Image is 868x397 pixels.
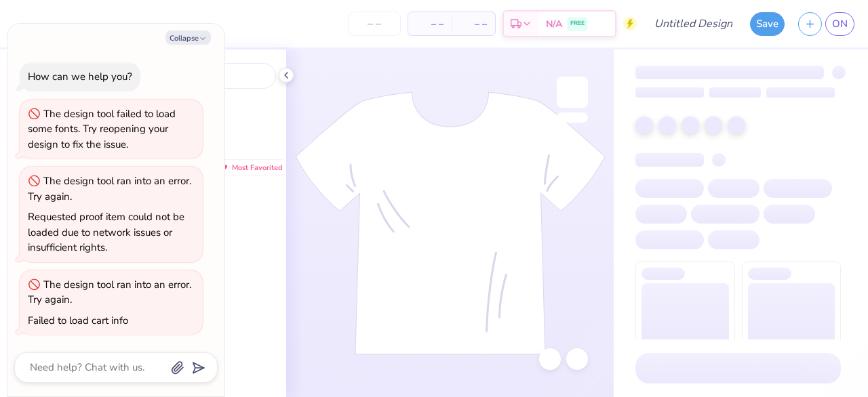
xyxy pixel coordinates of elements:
[28,314,128,327] div: Failed to load cart info
[28,278,191,307] div: The design tool ran into an error. Try again.
[644,10,743,37] input: Untitled Design
[28,174,191,203] div: The design tool ran into an error. Try again.
[825,12,854,36] a: ON
[295,91,606,355] img: tee-skeleton.svg
[750,12,785,36] button: Save
[832,16,848,32] span: ON
[460,17,487,31] span: – –
[416,17,443,31] span: – –
[570,19,585,28] span: FREE
[165,30,211,45] button: Collapse
[28,70,132,83] div: How can we help you?
[28,210,184,254] div: Requested proof item could not be loaded due to network issues or insufficient rights.
[546,17,562,31] span: N/A
[212,159,289,175] div: Most Favorited
[348,12,401,36] input: – –
[28,107,176,151] div: The design tool failed to load some fonts. Try reopening your design to fix the issue.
